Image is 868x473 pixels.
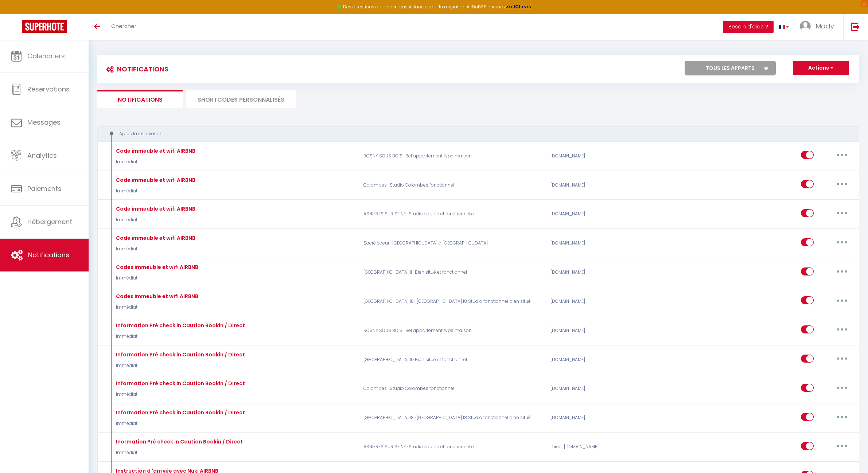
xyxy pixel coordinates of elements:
div: [DOMAIN_NAME] [546,407,670,429]
span: Chercher [111,22,136,30]
p: Sacré coeur · [GEOGRAPHIC_DATA] à [GEOGRAPHIC_DATA] [359,233,546,254]
div: [DOMAIN_NAME] [546,233,670,254]
p: Immédiat [114,275,198,282]
div: [DOMAIN_NAME] [546,175,670,196]
div: Code immeuble et wifi AIRBNB [114,205,195,213]
div: [DOMAIN_NAME] [546,262,670,283]
p: ROSNY SOUS BOIS · Bel appartement type maison [359,145,546,167]
p: ASNIERES SUR SEINE · Studio équipé et fonctionnelle [359,437,546,458]
img: Super Booking [22,20,67,33]
div: Après la réservation [104,130,838,137]
div: Codes immeuble et wifi AIRBNB [114,292,198,300]
p: Immédiat [114,159,195,165]
span: Analytics [27,151,57,160]
p: Immédiat [114,420,245,427]
span: Paiements [27,184,62,193]
div: Information Pré check in Caution Bookin / Direct [114,321,245,329]
p: Immédiat [114,362,245,369]
li: SHORTCODES PERSONNALISÉS [186,90,296,108]
div: [DOMAIN_NAME] [546,145,670,167]
p: ASNIERES SUR SEINE · Studio équipé et fonctionnelle [359,204,546,225]
span: Calendriers [27,51,65,60]
p: ROSNY SOUS BOIS · Bel appartement type maison [359,320,546,341]
div: Code immeuble et wifi AIRBNB [114,176,195,184]
p: Colombes · Studio Colombes fonctionnel [359,175,546,196]
p: Immédiat [114,333,245,340]
p: Immédiat [114,449,243,456]
p: [GEOGRAPHIC_DATA] 11 · Bien situé et fonctionnel [359,262,546,283]
span: Notifications [28,250,69,259]
button: Besoin d'aide ? [723,21,774,33]
div: [DOMAIN_NAME] [546,349,670,370]
p: Immédiat [114,188,195,195]
a: Chercher [106,14,142,40]
li: Notifications [97,90,183,108]
p: Immédiat [114,246,195,253]
div: Code immeuble et wifi AIRBNB [114,147,195,155]
img: ... [800,21,811,32]
a: ... Mady [794,14,843,40]
div: Direct [DOMAIN_NAME] [546,437,670,458]
div: [DOMAIN_NAME] [546,320,670,341]
img: logout [851,22,860,31]
div: [DOMAIN_NAME] [546,291,670,312]
p: Immédiat [114,216,195,223]
span: Réservations [27,85,70,94]
p: [GEOGRAPHIC_DATA] 18 · [GEOGRAPHIC_DATA] 18 Studio fonctionnel bien situé [359,291,546,312]
p: Immédiat [114,391,245,398]
p: [GEOGRAPHIC_DATA] 18 · [GEOGRAPHIC_DATA] 18 Studio fonctionnel bien situé [359,407,546,429]
span: Messages [27,118,61,127]
span: Mady [816,21,834,31]
div: Code immeuble et wifi AIRBNB [114,234,195,242]
div: [DOMAIN_NAME] [546,204,670,225]
p: Immédiat [114,304,198,311]
div: Inormation Pré check in Caution Bookin / Direct [114,438,243,446]
div: [DOMAIN_NAME] [546,378,670,399]
div: Information Pré check in Caution Bookin / Direct [114,379,245,387]
button: Actions [793,61,849,75]
div: Information Pré check in Caution Bookin / Direct [114,351,245,359]
div: Information Pré check in Caution Bookin / Direct [114,408,245,417]
div: Codes immeuble et wifi AIRBNB [114,263,198,271]
span: Hébergement [27,217,72,226]
a: >>> ICI <<<< [506,4,532,10]
p: [GEOGRAPHIC_DATA] 11 · Bien situé et fonctionnel [359,349,546,370]
p: Colombes · Studio Colombes fonctionnel [359,378,546,399]
h3: Notifications [103,61,168,77]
